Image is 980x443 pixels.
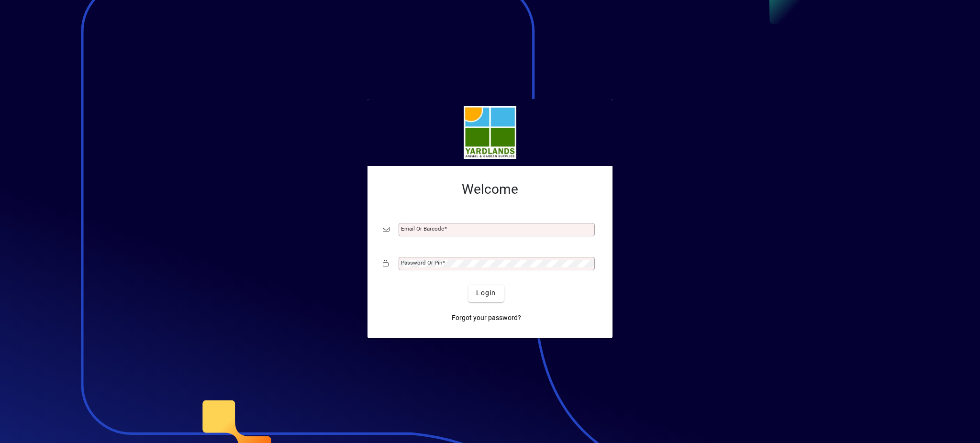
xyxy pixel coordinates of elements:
mat-label: Password or Pin [401,259,442,266]
span: Login [476,288,496,298]
mat-label: Email or Barcode [401,225,444,232]
a: Forgot your password? [448,310,525,327]
h2: Welcome [383,181,597,198]
span: Forgot your password? [452,313,521,323]
button: Login [468,285,503,302]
